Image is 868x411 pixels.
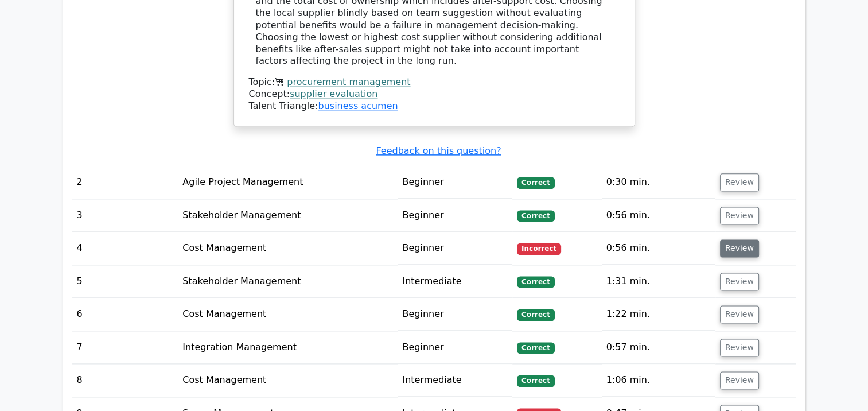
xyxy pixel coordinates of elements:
[178,265,398,298] td: Stakeholder Management
[720,273,759,290] button: Review
[178,166,398,199] td: Agile Project Management
[720,207,759,224] button: Review
[398,199,512,232] td: Beginner
[398,232,512,265] td: Beginner
[517,375,554,386] span: Correct
[398,166,512,199] td: Beginner
[517,342,554,354] span: Correct
[318,100,398,111] a: business acumen
[720,239,759,257] button: Review
[602,166,715,199] td: 0:30 min.
[72,331,178,364] td: 7
[249,76,620,112] div: Talent Triangle:
[249,76,620,88] div: Topic:
[178,298,398,331] td: Cost Management
[398,298,512,331] td: Beginner
[602,199,715,232] td: 0:56 min.
[720,339,759,356] button: Review
[290,88,377,99] a: supplier evaluation
[72,364,178,397] td: 8
[720,305,759,323] button: Review
[376,145,501,156] a: Feedback on this question?
[178,364,398,397] td: Cost Management
[178,232,398,265] td: Cost Management
[720,173,759,191] button: Review
[72,199,178,232] td: 3
[517,210,554,222] span: Correct
[398,364,512,397] td: Intermediate
[72,298,178,331] td: 6
[602,265,715,298] td: 1:31 min.
[720,371,759,389] button: Review
[178,331,398,364] td: Integration Management
[72,232,178,265] td: 4
[398,331,512,364] td: Beginner
[72,265,178,298] td: 5
[398,265,512,298] td: Intermediate
[178,199,398,232] td: Stakeholder Management
[602,331,715,364] td: 0:57 min.
[72,166,178,199] td: 2
[517,276,554,288] span: Correct
[602,364,715,397] td: 1:06 min.
[602,232,715,265] td: 0:56 min.
[517,309,554,320] span: Correct
[517,177,554,188] span: Correct
[249,88,620,100] div: Concept:
[602,298,715,331] td: 1:22 min.
[517,243,561,254] span: Incorrect
[287,76,410,87] a: procurement management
